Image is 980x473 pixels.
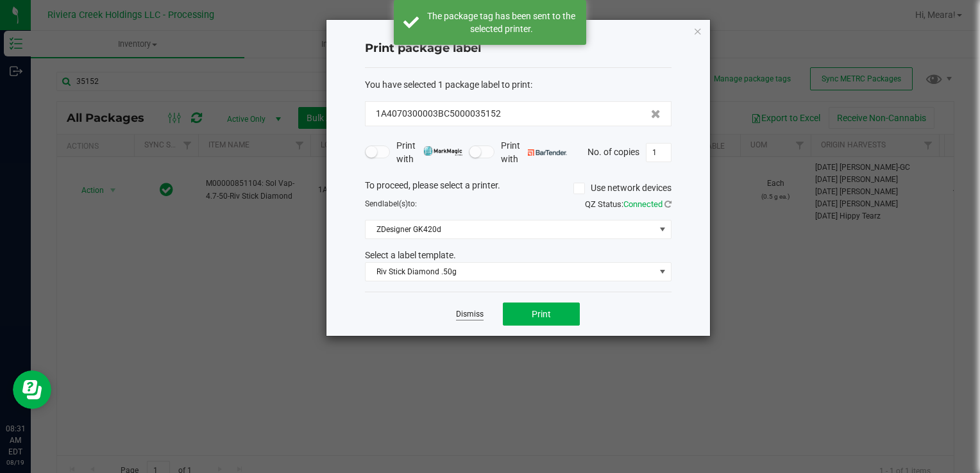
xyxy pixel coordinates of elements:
span: Send to: [365,199,417,208]
div: Select a label template. [355,249,681,262]
span: No. of copies [587,146,639,156]
img: bartender.png [528,149,567,156]
div: The package tag has been sent to the selected printer. [426,10,577,35]
button: Print [503,303,580,326]
span: Print with [501,139,567,166]
span: You have selected 1 package label to print [365,79,530,90]
img: mark_magic_cybra.png [423,146,462,156]
div: To proceed, please select a printer. [355,179,681,198]
span: QZ Status: [585,199,672,209]
span: Print with [396,139,462,166]
span: ZDesigner GK420d [366,220,655,238]
span: 1A4070300003BC5000035152 [376,107,501,120]
label: Use network devices [573,181,672,195]
h4: Print package label [365,40,672,57]
span: Print [532,309,551,319]
span: Riv Stick Diamond .50g [366,263,655,281]
iframe: Resource center [13,370,51,409]
div: : [365,78,672,92]
a: Dismiss [456,309,484,320]
span: Connected [623,199,663,209]
span: label(s) [382,199,408,208]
